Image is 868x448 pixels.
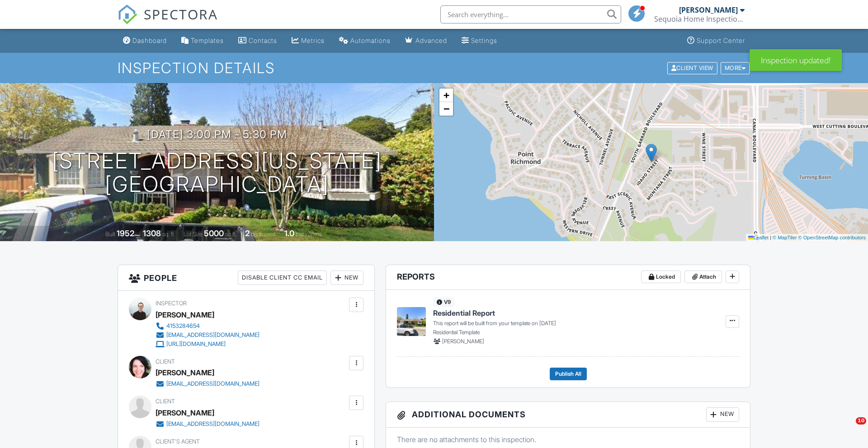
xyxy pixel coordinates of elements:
[118,12,218,31] a: SPECTORA
[156,398,175,405] span: Client
[225,231,236,238] span: sq.ft.
[837,417,859,439] iframe: Intercom live chat
[471,37,497,44] div: Settings
[666,64,720,71] a: Client View
[52,149,382,197] h1: [STREET_ADDRESS][US_STATE] [GEOGRAPHIC_DATA]
[166,331,259,339] div: [EMAIL_ADDRESS][DOMAIN_NAME]
[132,37,167,44] div: Dashboard
[119,33,170,49] a: Dashboard
[245,229,250,238] div: 2
[143,229,161,238] div: 1308
[667,62,717,74] div: Client View
[773,235,797,240] a: © MapTiler
[235,33,281,49] a: Contacts
[654,14,745,23] div: Sequoia Home Inspections
[118,265,374,291] h3: People
[166,380,259,387] div: [EMAIL_ADDRESS][DOMAIN_NAME]
[415,37,447,44] div: Advanced
[156,331,259,340] a: [EMAIL_ADDRESS][DOMAIN_NAME]
[166,341,226,348] div: [URL][DOMAIN_NAME]
[156,308,214,322] div: [PERSON_NAME]
[117,229,134,238] div: 1952
[166,420,259,428] div: [EMAIL_ADDRESS][DOMAIN_NAME]
[646,144,657,162] img: Marker
[156,322,259,331] a: 4153284654
[684,33,749,49] a: Support Center
[156,420,259,429] a: [EMAIL_ADDRESS][DOMAIN_NAME]
[443,89,449,101] span: +
[156,366,214,379] div: [PERSON_NAME]
[184,231,203,238] span: Lot Size
[770,235,771,240] span: |
[397,434,739,444] p: There are no attachments to this inspection.
[721,62,750,74] div: More
[251,231,276,238] span: bedrooms
[440,5,621,23] input: Search everything...
[144,5,218,23] span: SPECTORA
[401,33,451,49] a: Advanced
[679,5,738,14] div: [PERSON_NAME]
[178,33,227,49] a: Templates
[147,128,287,140] h3: [DATE] 3:00 pm - 5:30 pm
[156,340,259,349] a: [URL][DOMAIN_NAME]
[350,37,391,44] div: Automations
[238,271,327,285] div: Disable Client CC Email
[301,37,325,44] div: Metrics
[443,103,449,114] span: −
[439,89,453,102] a: Zoom in
[204,229,224,238] div: 5000
[162,231,175,238] span: sq. ft.
[296,231,321,238] span: bathrooms
[156,438,200,445] span: Client's Agent
[156,379,259,388] a: [EMAIL_ADDRESS][DOMAIN_NAME]
[458,33,501,49] a: Settings
[697,37,745,44] div: Support Center
[191,37,224,44] div: Templates
[118,5,137,24] img: The Best Home Inspection Software - Spectora
[249,37,277,44] div: Contacts
[156,358,175,365] span: Client
[386,402,750,428] h3: Additional Documents
[284,229,294,238] div: 1.0
[105,231,115,238] span: Built
[856,417,866,425] span: 10
[156,406,214,420] div: [PERSON_NAME]
[288,33,328,49] a: Metrics
[166,322,200,330] div: 4153284654
[156,300,187,307] span: Inspector
[750,49,842,71] div: Inspection updated!
[748,235,769,240] a: Leaflet
[706,407,739,422] div: New
[798,235,866,240] a: © OpenStreetMap contributors
[439,102,453,116] a: Zoom out
[118,60,750,76] h1: Inspection Details
[330,271,363,285] div: New
[335,33,394,49] a: Automations (Basic)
